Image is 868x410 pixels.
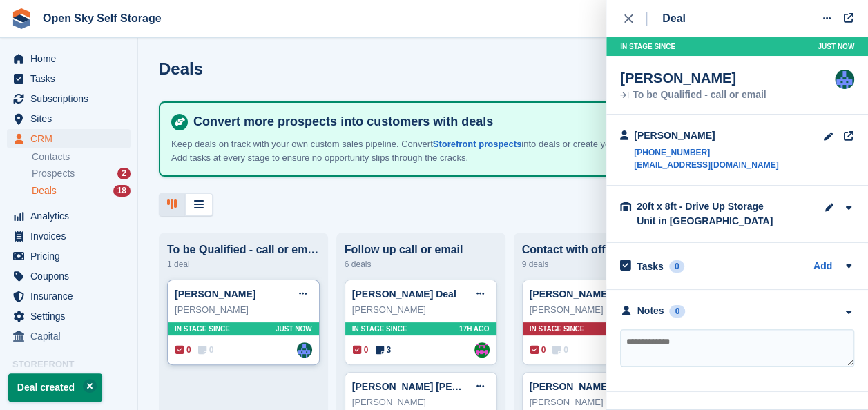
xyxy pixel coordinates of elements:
[32,166,131,181] a: Prospects 2
[175,324,230,334] span: In stage since
[669,305,685,318] div: 0
[30,206,113,226] span: Analytics
[634,146,778,159] a: [PHONE_NUMBER]
[11,8,32,29] img: stora-icon-8386f47178a22dfd0bd8f6a31ec36ba5ce8667c1dd55bd0f319d3a0aa187defe.svg
[175,344,191,356] span: 0
[634,128,778,143] div: [PERSON_NAME]
[30,226,113,246] span: Invoices
[375,344,391,356] span: 3
[352,381,517,392] a: [PERSON_NAME] [PERSON_NAME]
[167,244,320,256] div: To be Qualified - call or email
[117,168,131,179] div: 2
[620,70,766,86] div: [PERSON_NAME]
[159,59,203,78] h1: Deals
[353,344,369,356] span: 0
[352,324,407,334] span: In stage since
[114,376,131,393] a: Preview store
[352,303,490,317] div: [PERSON_NAME]
[634,159,778,171] a: [EMAIL_ADDRESS][DOMAIN_NAME]
[171,137,655,164] p: Keep deals on track with your own custom sales pipeline. Convert into deals or create your own. A...
[7,286,131,306] a: menu
[522,244,675,256] div: Contact with offer
[352,289,456,300] a: [PERSON_NAME] Deal
[433,139,522,149] a: Storefront prospects
[345,244,497,256] div: Follow up call or email
[474,342,490,358] img: Richard Baker
[167,256,320,273] div: 1 deal
[297,342,312,358] a: Damon Boniface
[530,344,546,356] span: 0
[637,260,664,273] h2: Tasks
[30,326,113,346] span: Capital
[30,266,113,286] span: Coupons
[175,289,255,300] a: [PERSON_NAME]
[30,49,113,68] span: Home
[818,41,854,52] span: Just now
[813,259,832,275] a: Add
[530,289,610,300] a: [PERSON_NAME]
[32,150,131,164] a: Contacts
[552,344,568,356] span: 0
[530,396,667,409] div: [PERSON_NAME]
[175,303,312,317] div: [PERSON_NAME]
[8,373,102,402] p: Deal created
[32,184,57,197] span: Deals
[7,109,131,128] a: menu
[7,89,131,108] a: menu
[30,306,113,326] span: Settings
[522,256,675,273] div: 9 deals
[7,206,131,226] a: menu
[30,89,113,108] span: Subscriptions
[32,184,131,198] a: Deals 18
[620,41,675,52] span: In stage since
[188,114,835,130] h4: Convert more prospects into customers with deals
[37,7,167,30] a: Open Sky Self Storage
[345,256,497,273] div: 6 deals
[530,303,667,317] div: [PERSON_NAME]
[7,326,131,346] a: menu
[7,246,131,266] a: menu
[30,129,113,148] span: CRM
[198,344,214,356] span: 0
[7,49,131,68] a: menu
[459,324,490,334] span: 17H AGO
[637,304,664,318] div: Notes
[30,246,113,266] span: Pricing
[7,226,131,246] a: menu
[7,306,131,326] a: menu
[32,167,75,180] span: Prospects
[669,260,685,273] div: 0
[530,381,610,392] a: [PERSON_NAME]
[12,358,137,371] span: Storefront
[7,266,131,286] a: menu
[530,324,585,334] span: In stage since
[352,396,490,409] div: [PERSON_NAME]
[7,129,131,148] a: menu
[835,70,854,89] img: Damon Boniface
[7,69,131,88] a: menu
[637,199,775,228] div: 20ft x 8ft - Drive Up Storage Unit in [GEOGRAPHIC_DATA]
[30,109,113,128] span: Sites
[113,185,131,197] div: 18
[30,69,113,88] span: Tasks
[30,286,113,306] span: Insurance
[662,10,686,27] div: Deal
[276,324,312,334] span: Just now
[620,90,766,100] div: To be Qualified - call or email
